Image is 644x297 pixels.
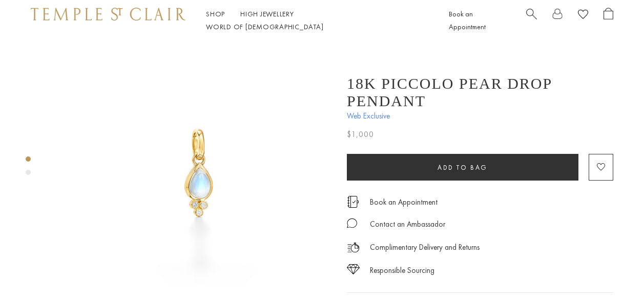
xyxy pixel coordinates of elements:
[438,163,488,172] span: Add to bag
[206,22,323,31] a: World of [DEMOGRAPHIC_DATA]World of [DEMOGRAPHIC_DATA]
[206,8,426,33] nav: Main navigation
[578,8,588,24] a: View Wishlist
[370,196,438,208] a: Book an Appointment
[347,75,613,110] h1: 18K Piccolo Pear Drop Pendant
[347,241,360,254] img: icon_delivery.svg
[347,218,357,228] img: MessageIcon-01_2.svg
[240,9,294,18] a: High JewelleryHigh Jewellery
[347,110,613,123] span: Web Exclusive
[206,9,225,18] a: ShopShop
[347,196,359,208] img: icon_appointment.svg
[31,8,185,20] img: Temple St. Clair
[526,8,537,33] a: Search
[370,218,445,231] div: Contact an Ambassador
[347,154,578,181] button: Add to bag
[370,264,434,277] div: Responsible Sourcing
[604,8,613,33] a: Open Shopping Bag
[26,154,31,183] div: Product gallery navigation
[347,128,374,141] span: $1,000
[347,264,360,274] img: icon_sourcing.svg
[449,9,486,31] a: Book an Appointment
[370,241,480,254] p: Complimentary Delivery and Returns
